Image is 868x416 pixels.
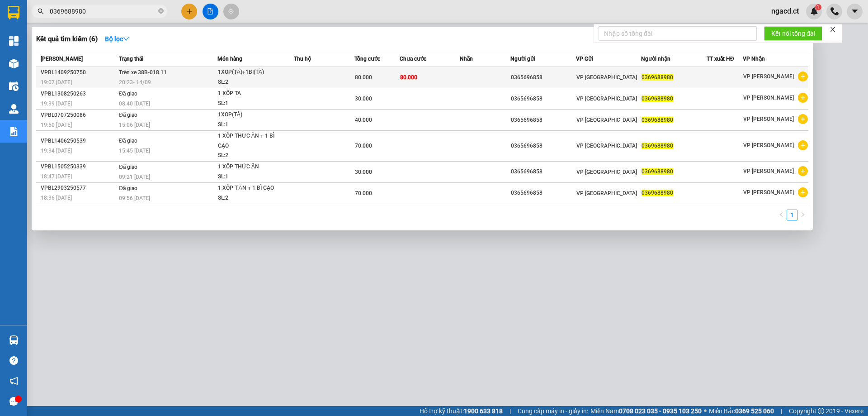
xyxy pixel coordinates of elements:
[119,174,150,180] span: 09:21 [DATE]
[511,73,576,82] div: 0365696858
[9,36,19,46] img: dashboard-icon
[787,210,797,220] li: 1
[776,210,787,220] li: Previous Page
[119,69,167,76] span: Trên xe 38B-018.11
[119,56,143,62] span: Trạng thái
[218,120,286,130] div: SL: 1
[218,99,286,109] div: SL: 1
[41,68,116,77] div: VPBL1409250750
[743,168,794,174] span: VP [PERSON_NAME]
[218,131,286,151] div: 1 XỐP THỨC ĂN + 1 BÌ GẠO
[41,122,72,128] span: 19:50 [DATE]
[9,356,18,365] span: question-circle
[355,143,372,149] span: 70.000
[9,127,19,136] img: solution-icon
[743,56,765,62] span: VP Nhận
[743,95,794,101] span: VP [PERSON_NAME]
[218,77,286,87] div: SL: 2
[511,94,576,104] div: 0365696858
[8,6,19,19] img: logo-vxr
[9,59,19,68] img: warehouse-icon
[400,56,426,62] span: Chưa cước
[123,36,129,42] span: down
[119,91,137,97] span: Đã giao
[9,104,19,114] img: warehouse-icon
[41,89,116,99] div: VPBL1308250263
[119,79,151,86] span: 20:23 - 14/09
[355,96,372,102] span: 30.000
[50,6,156,16] input: Tìm tên, số ĐT hoặc mã đơn
[119,148,150,154] span: 15:45 [DATE]
[41,79,72,86] span: 19:07 [DATE]
[119,100,150,107] span: 08:40 [DATE]
[41,100,72,107] span: 19:39 [DATE]
[218,89,286,99] div: 1 XỐP TA
[771,29,815,38] span: Kết nối tổng đài
[355,117,372,123] span: 40.000
[576,74,637,81] span: VP [GEOGRAPHIC_DATA]
[642,143,673,149] span: 0369688980
[294,56,311,62] span: Thu hộ
[119,185,137,191] span: Đã giao
[9,397,18,406] span: message
[510,56,535,62] span: Người gửi
[576,117,637,123] span: VP [GEOGRAPHIC_DATA]
[797,210,808,220] button: right
[707,56,734,62] span: TT xuất HĐ
[119,195,150,201] span: 09:56 [DATE]
[119,122,150,128] span: 15:06 [DATE]
[355,74,372,81] span: 80.000
[9,81,19,91] img: warehouse-icon
[576,143,637,149] span: VP [GEOGRAPHIC_DATA]
[764,26,822,41] button: Kết nối tổng đài
[41,148,72,154] span: 19:34 [DATE]
[38,8,44,14] span: search
[218,110,286,120] div: 1XOP(TĂ)
[98,32,137,46] button: Bộ lọcdown
[797,210,808,220] li: Next Page
[511,141,576,151] div: 0365696858
[787,210,797,220] a: 1
[642,74,673,81] span: 0369688980
[511,115,576,125] div: 0365696858
[36,34,98,44] h3: Kết quả tìm kiếm ( 6 )
[9,377,18,385] span: notification
[743,189,794,196] span: VP [PERSON_NAME]
[41,56,83,62] span: [PERSON_NAME]
[119,164,137,170] span: Đã giao
[576,190,637,196] span: VP [GEOGRAPHIC_DATA]
[798,72,808,81] span: plus-circle
[354,56,380,62] span: Tổng cước
[41,195,72,201] span: 18:36 [DATE]
[355,190,372,196] span: 70.000
[576,56,593,62] span: VP Gửi
[511,188,576,198] div: 0365696858
[158,8,164,14] span: close-circle
[218,67,286,77] div: 1XOP(TĂ)+1BI(TĂ)
[798,187,808,197] span: plus-circle
[218,151,286,161] div: SL: 2
[158,7,164,16] span: close-circle
[218,183,286,193] div: 1 XỐP T.ĂN + 1 BÌ GẠO
[800,212,806,217] span: right
[642,96,673,102] span: 0369688980
[105,35,129,43] strong: Bộ lọc
[798,140,808,150] span: plus-circle
[642,168,673,175] span: 0369688980
[119,138,137,144] span: Đã giao
[355,169,372,175] span: 30.000
[9,335,19,345] img: warehouse-icon
[218,172,286,182] div: SL: 1
[511,167,576,177] div: 0365696858
[218,162,286,172] div: 1 XỐP THỨC ĂN
[217,56,242,62] span: Món hàng
[641,56,670,62] span: Người nhận
[778,212,784,217] span: left
[576,96,637,102] span: VP [GEOGRAPHIC_DATA]
[400,74,417,81] span: 80.000
[798,114,808,124] span: plus-circle
[599,26,757,41] input: Nhập số tổng đài
[642,117,673,123] span: 0369688980
[41,173,72,180] span: 18:47 [DATE]
[41,110,116,120] div: VPBL0707250086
